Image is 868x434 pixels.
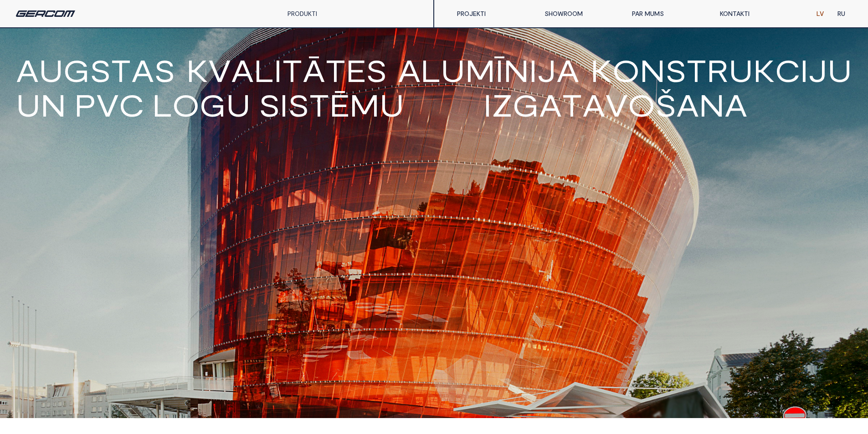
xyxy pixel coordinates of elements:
span: u [39,55,63,86]
span: a [231,55,254,86]
span: s [90,55,111,86]
span: i [274,55,282,86]
span: t [111,55,131,86]
span: o [172,89,200,120]
span: Z [492,89,513,120]
span: Š [655,89,676,120]
span: A [676,89,699,120]
span: a [556,55,579,86]
span: s [259,89,280,120]
span: s [366,55,387,86]
span: V [605,89,628,120]
span: i [280,89,288,120]
span: u [441,55,465,86]
span: t [309,89,329,120]
span: l [421,55,441,86]
span: l [254,55,274,86]
span: j [537,55,556,86]
span: k [753,55,775,86]
span: t [325,55,346,86]
span: A [724,89,747,120]
span: u [16,89,41,120]
span: V [96,89,119,120]
span: u [226,89,251,120]
a: KONTAKTI [713,5,801,23]
span: A [582,89,605,120]
span: r [707,55,729,86]
span: k [591,55,612,86]
span: V [412,89,436,120]
a: PRODUKTI [288,10,317,17]
a: PAR MUMS [625,5,713,23]
span: i [800,55,808,86]
span: n [503,55,529,86]
span: C [119,89,144,120]
span: s [154,55,175,86]
span: I [483,89,492,120]
span: n [640,55,665,86]
a: PROJEKTI [450,5,538,23]
span: u [827,55,852,86]
span: ī [495,55,503,86]
span: s [288,89,309,120]
span: m [465,55,495,86]
span: O [628,89,655,120]
span: n [41,89,66,120]
span: P [74,89,96,120]
span: t [686,55,707,86]
span: g [63,55,90,86]
span: e [346,55,366,86]
span: A [539,89,562,120]
span: v [208,55,231,86]
span: ā [303,55,325,86]
span: m [349,89,380,120]
span: k [186,55,208,86]
span: a [398,55,421,86]
span: G [513,89,539,120]
span: c [775,55,800,86]
span: u [380,89,404,120]
span: a [131,55,154,86]
a: SHOWROOM [538,5,625,23]
span: T [562,89,582,120]
span: A [16,55,39,86]
span: l [152,89,172,120]
span: u [729,55,753,86]
span: ē [329,89,349,120]
span: o [612,55,640,86]
span: V [436,89,460,120]
span: s [665,55,686,86]
span: N [699,89,724,120]
span: g [200,89,226,120]
span: V [460,89,483,120]
a: RU [831,5,852,23]
span: i [529,55,537,86]
span: j [808,55,827,86]
a: LV [810,5,831,23]
span: t [282,55,303,86]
